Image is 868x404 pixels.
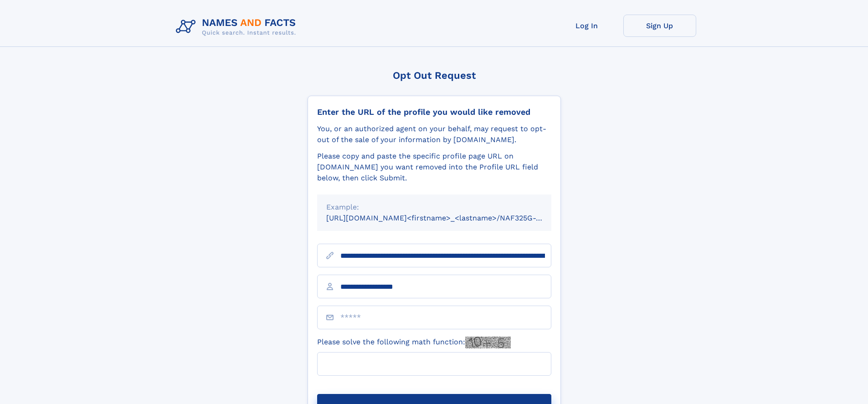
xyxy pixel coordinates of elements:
[317,337,511,348] label: Please solve the following math function:
[317,151,551,184] div: Please copy and paste the specific profile page URL on [DOMAIN_NAME] you want removed into the Pr...
[550,15,623,37] a: Log In
[172,15,303,39] img: Logo Names and Facts
[326,214,569,222] small: [URL][DOMAIN_NAME]<firstname>_<lastname>/NAF325G-xxxxxxxx
[623,15,696,37] a: Sign Up
[317,123,551,145] div: You, or an authorized agent on your behalf, may request to opt-out of the sale of your informatio...
[308,70,561,81] div: Opt Out Request
[326,202,542,213] div: Example:
[317,107,551,117] div: Enter the URL of the profile you would like removed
